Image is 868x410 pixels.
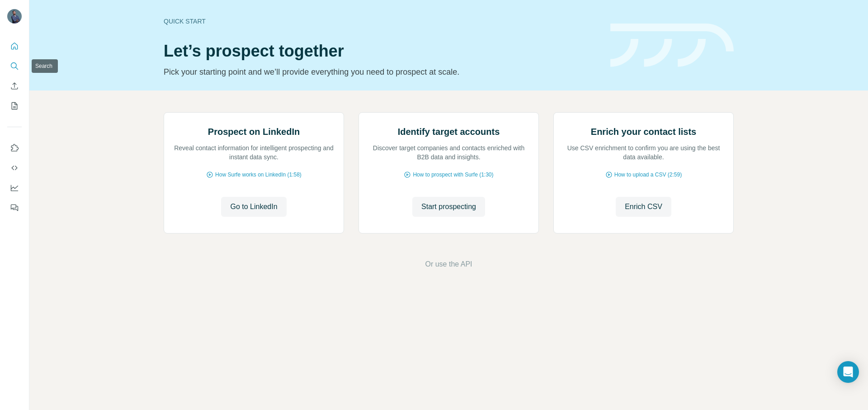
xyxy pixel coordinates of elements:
[421,201,476,212] span: Start prospecting
[368,143,529,162] p: Discover target companies and contacts enriched with B2B data and insights.
[7,200,22,216] button: Feedback
[614,171,682,179] span: How to upload a CSV (2:59)
[164,42,599,60] h1: Let’s prospect together
[7,38,22,54] button: Quick start
[7,180,22,196] button: Dashboard
[7,160,22,176] button: Use Surfe API
[616,197,671,217] button: Enrich CSV
[215,171,302,179] span: How Surfe works on LinkedIn (1:58)
[398,125,500,138] h2: Identify target accounts
[7,9,22,24] img: Avatar
[173,143,335,162] p: Reveal contact information for intelligent prospecting and instant data sync.
[230,201,277,212] span: Go to LinkedIn
[610,24,734,67] img: banner
[837,361,859,383] div: Open Intercom Messenger
[7,78,22,94] button: Enrich CSV
[7,140,22,156] button: Use Surfe on LinkedIn
[164,66,599,78] p: Pick your starting point and we’ll provide everything you need to prospect at scale.
[221,197,286,217] button: Go to LinkedIn
[208,125,300,138] h2: Prospect on LinkedIn
[563,143,724,162] p: Use CSV enrichment to confirm you are using the best data available.
[425,259,472,270] button: Or use the API
[413,171,493,179] span: How to prospect with Surfe (1:30)
[591,125,696,138] h2: Enrich your contact lists
[7,98,22,114] button: My lists
[7,58,22,74] button: Search
[412,197,485,217] button: Start prospecting
[164,17,599,26] div: Quick start
[625,201,662,212] span: Enrich CSV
